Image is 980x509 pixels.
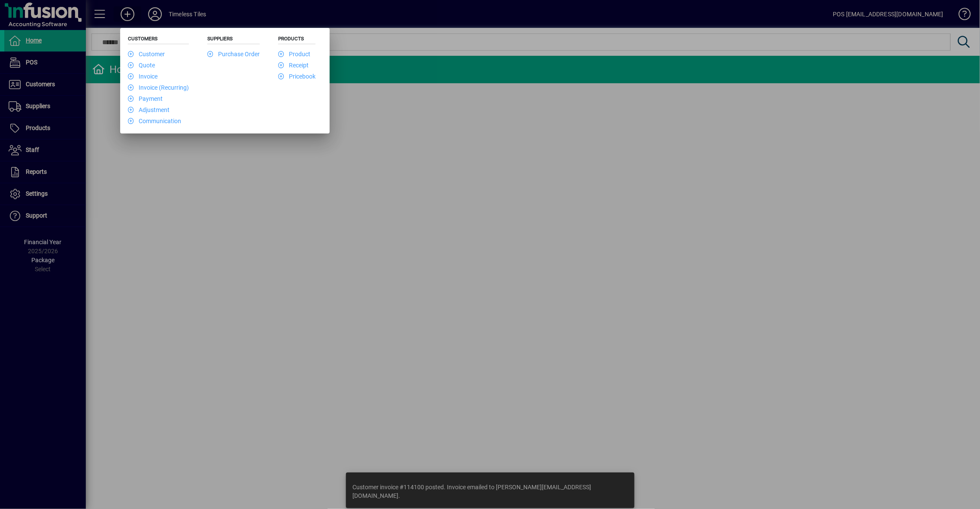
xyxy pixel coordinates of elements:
[278,73,316,80] a: Pricebook
[128,118,181,124] a: Communication
[128,73,158,80] a: Invoice
[278,62,309,69] a: Receipt
[207,51,260,58] a: Purchase Order
[128,106,170,113] a: Adjustment
[128,95,163,102] a: Payment
[128,51,165,58] a: Customer
[207,36,260,44] h5: Suppliers
[128,36,189,44] h5: Customers
[278,51,310,58] a: Product
[128,84,189,91] a: Invoice (Recurring)
[278,36,316,44] h5: Products
[128,62,155,69] a: Quote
